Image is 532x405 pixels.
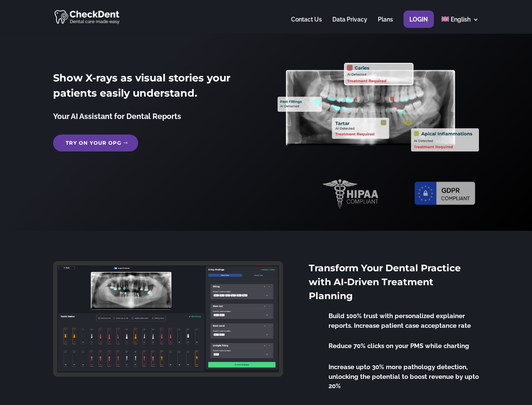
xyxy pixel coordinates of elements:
a: Plans [378,16,393,33]
img: CheckDent AI [54,8,120,25]
span: English [451,16,471,23]
span: Your AI Assistant for Dental Reports [53,112,181,121]
a: Login [409,16,428,33]
a: Contact Us [291,16,322,33]
a: Try on your OPG [53,135,138,151]
a: Data Privacy [332,16,367,33]
img: X_Ray_annotated [278,63,479,151]
a: English [441,16,479,33]
span: Reduce 70% clicks on your PMS while charting [329,342,469,350]
span: Increase upto 30% more pathology detection, unlocking the potential to boost revenue by upto 20% [329,363,479,390]
span: Build 100% trust with personalized explainer reports. Increase patient case acceptance rate [329,312,471,329]
span: Transform Your Dental Practice with AI-Driven Treatment Planning [309,262,461,302]
h2: Show X-rays as visual stories your patients easily understand. [53,70,254,105]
